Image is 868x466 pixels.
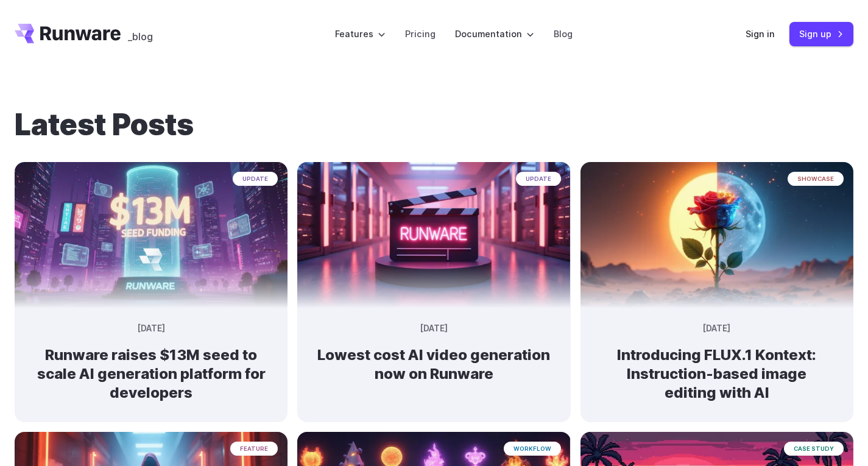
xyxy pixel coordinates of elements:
a: Go to / [15,24,121,43]
span: update [233,172,278,186]
label: Features [335,27,386,41]
a: Surreal rose in a desert landscape, split between day and night with the sun and moon aligned beh... [580,298,853,422]
img: Surreal rose in a desert landscape, split between day and night with the sun and moon aligned beh... [580,162,853,308]
span: workflow [504,442,561,456]
a: Pricing [405,27,436,41]
span: case study [784,442,844,456]
span: showcase [788,172,844,186]
a: Sign in [746,27,775,41]
h1: Latest Posts [15,107,853,143]
a: Blog [554,27,573,41]
a: Neon-lit movie clapperboard with the word 'RUNWARE' in a futuristic server room update [DATE] Low... [297,298,570,403]
span: _blog [128,32,153,41]
h2: Lowest cost AI video generation now on Runware [317,345,551,383]
span: update [516,172,561,186]
h2: Runware raises $13M seed to scale AI generation platform for developers [34,345,268,403]
img: Futuristic city scene with neon lights showing Runware announcement of $13M seed funding in large... [15,162,288,308]
time: [DATE] [138,322,165,336]
a: Futuristic city scene with neon lights showing Runware announcement of $13M seed funding in large... [15,298,288,422]
a: Sign up [789,22,853,46]
time: [DATE] [703,322,730,336]
a: _blog [128,24,153,43]
span: feature [230,442,278,456]
label: Documentation [455,27,534,41]
img: Neon-lit movie clapperboard with the word 'RUNWARE' in a futuristic server room [297,162,570,308]
h2: Introducing FLUX.1 Kontext: Instruction-based image editing with AI [600,345,834,403]
time: [DATE] [420,322,448,336]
